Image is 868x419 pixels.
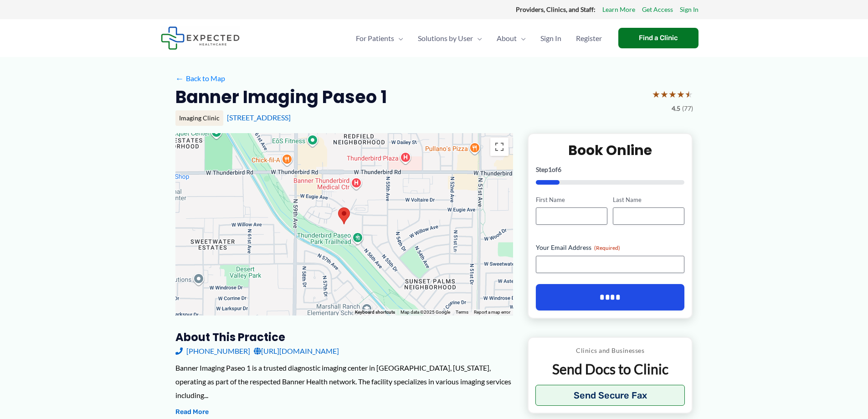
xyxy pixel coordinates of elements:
[533,22,569,54] a: Sign In
[349,22,609,54] nav: Primary Site Navigation
[548,166,552,173] span: 1
[473,22,482,54] span: Menu Toggle
[535,345,685,357] p: Clinics and Businesses
[642,4,673,16] a: Get Access
[613,196,684,204] label: Last Name
[175,110,223,126] div: Imaging Clinic
[227,113,291,122] a: [STREET_ADDRESS]
[536,196,607,204] label: First Name
[178,304,208,316] a: Open this area in Google Maps (opens a new window)
[401,310,450,315] span: Map data ©2025 Google
[576,22,602,54] span: Register
[594,244,620,251] span: (Required)
[677,86,685,103] span: ★
[652,86,660,103] span: ★
[175,330,513,344] h3: About this practice
[355,309,395,316] button: Keyboard shortcuts
[175,361,513,402] div: Banner Imaging Paseo 1 is a trusted diagnostic imaging center in [GEOGRAPHIC_DATA], [US_STATE], o...
[535,360,685,378] p: Send Docs to Clinic
[536,166,685,173] p: Step of
[356,22,394,54] span: For Patients
[682,103,693,114] span: (77)
[418,22,473,54] span: Solutions by User
[175,407,209,418] button: Read More
[349,22,411,54] a: For PatientsMenu Toggle
[490,138,508,156] button: Toggle fullscreen view
[660,86,668,103] span: ★
[685,86,693,103] span: ★
[536,243,685,252] label: Your Email Address
[558,166,561,173] span: 6
[474,310,510,315] a: Report a map error
[569,22,609,54] a: Register
[672,103,680,114] span: 4.5
[178,304,208,316] img: Google
[536,141,685,159] h2: Book Online
[456,310,468,315] a: Terms
[618,28,699,48] a: Find a Clinic
[602,4,635,16] a: Learn More
[516,5,596,13] strong: Providers, Clinics, and Staff:
[540,22,561,54] span: Sign In
[497,22,517,54] span: About
[680,4,699,16] a: Sign In
[517,22,526,54] span: Menu Toggle
[411,22,489,54] a: Solutions by UserMenu Toggle
[175,86,387,108] h2: Banner Imaging Paseo 1
[175,344,250,358] a: [PHONE_NUMBER]
[175,74,184,83] span: ←
[175,72,225,85] a: ←Back to Map
[535,385,685,406] button: Send Secure Fax
[489,22,533,54] a: AboutMenu Toggle
[668,86,677,103] span: ★
[394,22,403,54] span: Menu Toggle
[254,344,339,358] a: [URL][DOMAIN_NAME]
[161,26,240,50] img: Expected Healthcare Logo - side, dark font, small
